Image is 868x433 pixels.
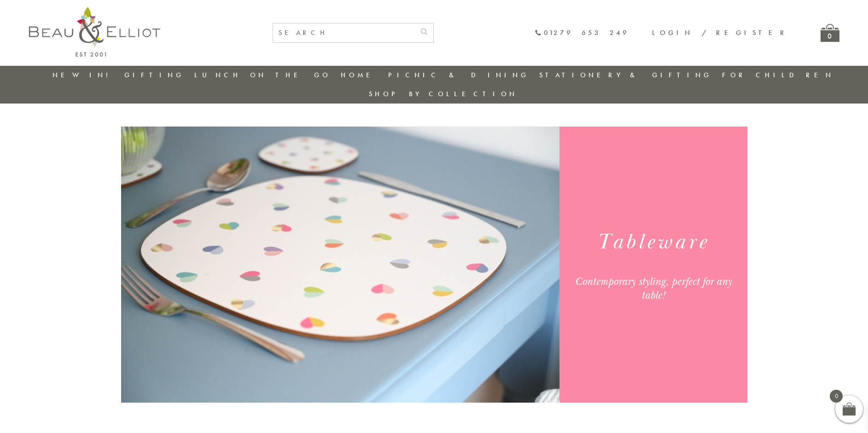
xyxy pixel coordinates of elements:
a: Picnic & Dining [388,70,529,80]
img: logo [29,7,160,57]
div: Contemporary styling, perfect for any table! [571,275,736,302]
a: For Children [722,70,834,80]
span: 0 [830,390,843,403]
a: New in! [52,70,114,80]
a: Home [341,70,378,80]
input: SEARCH [273,23,415,42]
a: Gifting [124,70,184,80]
a: Shop by collection [369,89,518,98]
a: 0 [821,24,839,42]
h1: Tableware [571,228,736,256]
a: Stationery & Gifting [539,70,712,80]
a: Lunch On The Go [194,70,331,80]
a: 01279 653 249 [535,29,629,37]
a: Login / Register [652,28,788,37]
